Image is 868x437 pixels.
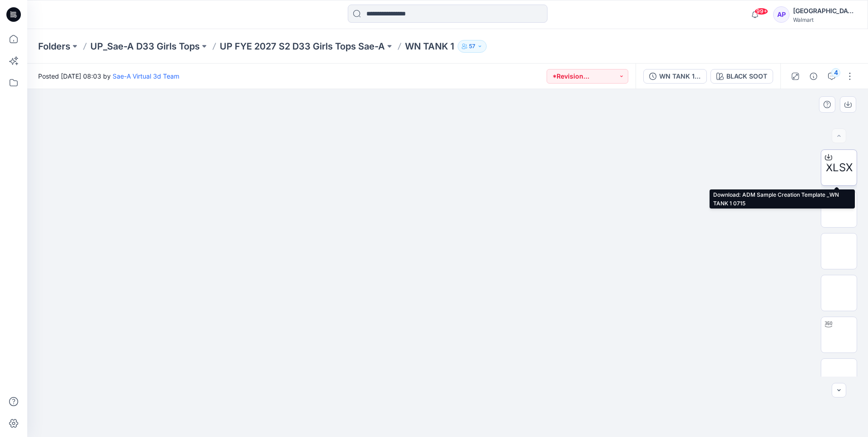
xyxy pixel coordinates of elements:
[773,6,789,23] div: AP
[755,8,768,15] span: 99+
[38,40,70,53] a: Folders
[458,40,487,53] button: 57
[793,16,857,23] div: Walmart
[469,41,475,51] p: 57
[113,72,179,80] a: Sae-A Virtual 3d Team
[824,69,839,84] button: 4
[793,5,857,16] div: [GEOGRAPHIC_DATA]
[659,71,701,81] div: WN TANK 1_REV1_ FULL COLORWAYS
[710,69,773,84] button: BLACK SOOT
[90,40,200,53] a: UP_Sae-A D33 Girls Tops
[643,69,707,84] button: WN TANK 1_REV1_ FULL COLORWAYS
[831,68,840,77] div: 4
[726,71,767,81] div: BLACK SOOT
[405,40,454,53] p: WN TANK 1
[806,69,821,84] button: Details
[220,40,385,53] a: UP FYE 2027 S2 D33 Girls Tops Sae-A
[38,71,179,81] span: Posted [DATE] 08:03 by
[826,159,853,176] span: XLSX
